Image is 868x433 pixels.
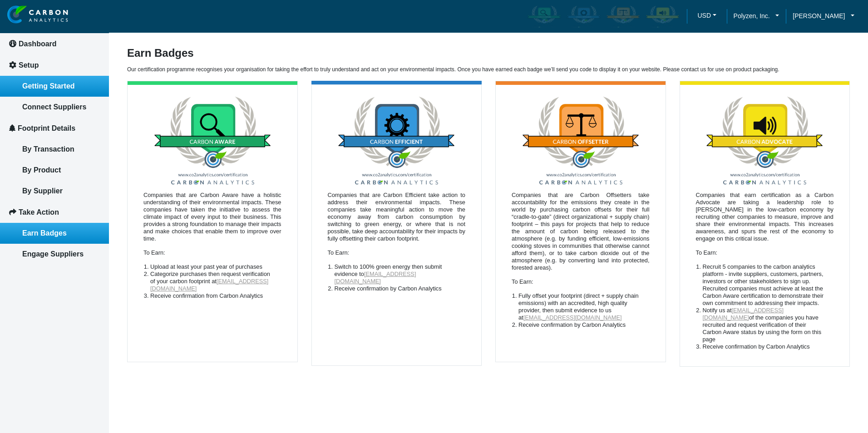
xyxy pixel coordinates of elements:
[694,9,720,22] button: USD
[19,61,39,69] span: Setup
[786,11,861,21] a: [PERSON_NAME]
[523,94,639,185] img: carbon-offsetter-enabled.png
[19,208,59,216] span: Take Action
[22,229,67,237] span: Earn Badges
[22,145,74,153] span: By Transaction
[149,5,171,26] div: Minimize live chat window
[22,166,61,174] span: By Product
[703,307,784,321] a: [EMAIL_ADDRESS][DOMAIN_NAME]
[12,111,166,131] input: Enter your email address
[727,11,786,21] a: Polyzen, Inc.
[646,5,680,28] img: carbon-advocate-enabled.png
[706,94,823,185] img: carbon-advocate-enabled.png
[604,3,642,30] div: Carbon Offsetter
[22,250,84,258] span: Engage Suppliers
[518,321,643,329] li: Receive confirmation by Carbon Analytics
[703,343,827,350] li: Receive confirmation by Carbon Analytics
[150,263,275,271] li: Upload at least your past year of purchases
[150,278,268,292] a: [EMAIL_ADDRESS][DOMAIN_NAME]
[512,278,650,285] p: To Earn:
[143,192,281,242] p: Companies that are Carbon Aware have a holistic understanding of their environmental impacts. The...
[18,124,75,132] span: Footprint Details
[328,192,466,242] p: Companies that are Carbon Efficient take action to address their environmental impacts. These com...
[567,5,601,28] img: carbon-efficient-enabled.png
[154,94,271,185] img: carbon-aware-enabled.png
[606,5,640,28] img: carbon-offsetter-enabled.png
[7,5,68,24] img: insight-logo-2.png
[793,11,845,21] span: [PERSON_NAME]
[22,103,86,111] span: Connect Suppliers
[703,307,732,314] span: Notify us at
[703,314,822,343] span: of the companies you have recruited and request verification of their Carbon Aware status by usin...
[22,82,75,90] span: Getting Started
[120,66,857,74] div: Our certification programme recognises your organisation for taking the effort to truly understan...
[328,249,466,256] p: To Earn:
[696,249,834,256] p: To Earn:
[120,48,488,59] div: Earn Badges
[150,292,275,300] li: Receive confirmation from Carbon Analytics
[335,285,459,292] li: Receive confirmation by Carbon Analytics
[703,263,827,307] li: Recruit 5 companies to the carbon analytics platform - invite suppliers, customers, partners, inv...
[644,3,681,30] div: Carbon Advocate
[523,314,622,321] a: [EMAIL_ADDRESS][DOMAIN_NAME]
[12,84,166,104] input: Enter your last name
[123,280,165,292] em: Start Chat
[512,192,650,271] p: Companies that are Carbon Offsetters take accountability for the emissions they create in the wor...
[518,292,639,321] span: Fully offset your footprint (direct + supply chain emissions) with an accredited, high quality pr...
[61,51,166,63] div: Chat with us now
[565,3,602,30] div: Carbon Efficient
[150,271,270,285] span: Categorize purchases then request verification of your carbon footprint at
[687,9,726,25] a: USDUSD
[527,5,561,28] img: carbon-aware-enabled.png
[734,11,770,21] span: Polyzen, Inc.
[696,192,834,242] p: Companies that earn certification as a Carbon Advocate are taking a leadership role to [PERSON_NA...
[12,138,166,272] textarea: Type your message and hit 'Enter'
[143,249,281,256] p: To Earn:
[19,40,57,48] span: Dashboard
[338,94,454,185] img: carbon-efficient-enabled.png
[22,187,63,195] span: By Supplier
[335,263,442,277] span: Switch to 100% green energy then submit evidence to
[335,271,416,285] a: [EMAIL_ADDRESS][DOMAIN_NAME]
[10,50,24,64] div: Navigation go back
[525,3,563,30] div: Carbon Aware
